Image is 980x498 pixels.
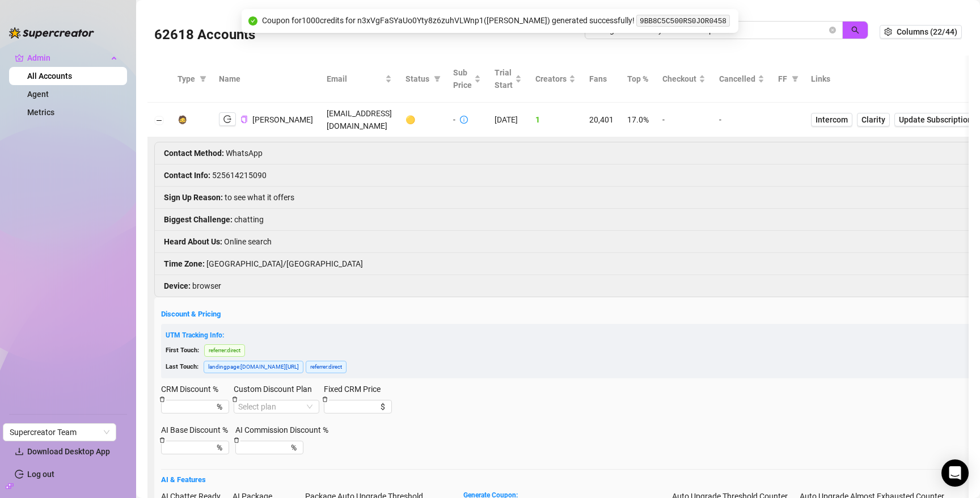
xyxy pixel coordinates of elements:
[627,115,649,124] span: 17.0%
[164,237,222,246] strong: Heard About Us :
[164,281,191,290] strong: Device :
[161,424,235,436] label: AI Base Discount %
[327,73,383,85] span: Email
[897,27,957,36] span: Columns (22/44)
[235,424,336,436] label: AI Commission Discount %
[262,14,731,28] div: Coupon for 1000 credits for n3xVgFaSYaUo0Yty8z6zuhVLWnp1 ( [PERSON_NAME] ) generated successfully!
[495,66,513,91] span: Trial Start
[155,116,164,125] button: Collapse row
[712,103,771,137] td: -
[324,383,388,395] label: Fixed CRM Price
[328,400,378,413] input: Fixed CRM Price
[248,16,257,26] span: check-circle
[884,28,892,36] span: setting
[620,56,656,103] th: Top %
[405,73,429,85] span: Status
[460,116,468,124] span: info-circle
[178,73,195,85] span: Type
[27,49,108,67] span: Admin
[816,113,848,126] span: Intercom
[240,441,289,454] input: AI Commission Discount %
[154,26,255,44] h3: 62618 Accounts
[320,56,399,103] th: Email
[589,115,614,124] span: 20,401
[164,193,223,202] strong: Sign Up Reason :
[829,27,836,33] button: close-circle
[232,396,238,402] span: delete
[453,113,455,126] div: -
[811,113,852,126] a: Intercom
[857,113,890,126] a: Clarity
[27,71,72,81] a: All Accounts
[166,331,224,339] span: UTM Tracking Info:
[656,56,712,103] th: Checkout
[166,441,214,454] input: AI Base Discount %
[164,149,224,158] strong: Contact Method :
[240,115,248,124] button: Copy Account UID
[15,447,24,456] span: download
[306,361,347,373] span: referrer : direct
[166,363,198,370] span: Last Touch:
[15,53,24,62] span: crown
[719,73,755,85] span: Cancelled
[164,215,233,224] strong: Biggest Challenge :
[204,361,303,373] span: landingpage : [DOMAIN_NAME][URL]
[488,56,529,103] th: Trial Start
[219,112,236,126] button: logout
[792,75,799,82] span: filter
[320,103,399,137] td: [EMAIL_ADDRESS][DOMAIN_NAME]
[161,383,226,395] label: CRM Discount %
[27,108,54,117] a: Metrics
[405,115,415,124] span: 🟡
[488,103,529,137] td: [DATE]
[252,115,313,124] span: [PERSON_NAME]
[446,56,488,103] th: Sub Price
[880,25,962,39] button: Columns (22/44)
[529,56,582,103] th: Creators
[582,56,620,103] th: Fans
[535,73,567,85] span: Creators
[535,115,540,124] span: 1
[712,56,771,103] th: Cancelled
[27,447,110,456] span: Download Desktop App
[27,470,54,479] a: Log out
[234,437,239,443] span: delete
[656,103,712,137] td: -
[164,171,210,180] strong: Contact Info :
[9,27,94,39] img: logo-BBDzfeDw.svg
[234,383,319,395] label: Custom Discount Plan
[166,347,199,354] span: First Touch:
[212,56,320,103] th: Name
[432,70,443,87] span: filter
[789,70,801,87] span: filter
[178,113,187,126] div: 🧔
[223,115,231,123] span: logout
[27,90,49,99] a: Agent
[197,70,209,87] span: filter
[636,15,730,27] code: 9BB8C5C500RS0JOR0458
[851,26,859,34] span: search
[6,482,14,490] span: build
[899,115,972,124] span: Update Subscription
[200,75,206,82] span: filter
[204,344,245,357] span: referrer : direct
[240,116,248,123] span: copy
[322,396,328,402] span: delete
[166,400,214,413] input: CRM Discount %
[894,113,977,126] button: Update Subscription
[453,66,472,91] span: Sub Price
[662,73,696,85] span: Checkout
[164,259,205,268] strong: Time Zone :
[159,396,165,402] span: delete
[10,424,109,441] span: Supercreator Team
[159,437,165,443] span: delete
[778,73,787,85] span: FF
[434,75,441,82] span: filter
[861,113,885,126] span: Clarity
[941,459,969,487] div: Open Intercom Messenger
